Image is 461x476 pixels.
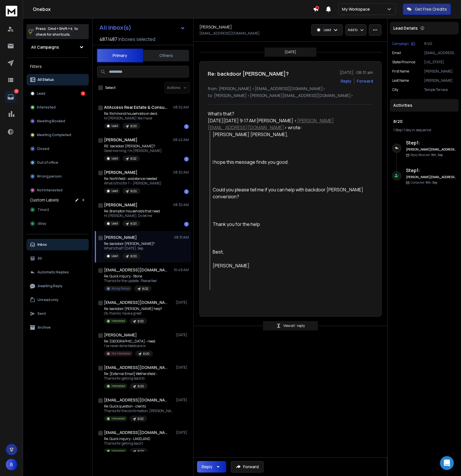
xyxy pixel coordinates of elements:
label: Select [105,85,116,90]
p: 13 [14,89,19,94]
p: Re: backdoor [PERSON_NAME]? [104,241,155,246]
p: Awaiting Reply [37,284,63,288]
h1: Onebox [33,6,313,13]
p: My Workspace [342,6,372,12]
button: Sent [27,308,89,319]
button: Time'd [27,204,89,216]
p: 08:42 AM [173,138,189,142]
p: City [392,87,398,92]
button: Out of office [27,157,89,168]
p: Re: Quick inquiry - Stone [104,274,157,279]
button: B [6,459,17,470]
div: Reply [202,464,212,470]
button: Closed [27,143,89,155]
h6: Step 1 : [406,139,456,146]
h1: [EMAIL_ADDRESS][DOMAIN_NAME] [104,300,167,305]
p: Add to [348,28,358,32]
p: Email [392,51,401,55]
p: Thanks for getting back t [104,441,150,446]
button: Meeting Completed [27,129,89,141]
h1: [PERSON_NAME] [104,202,137,208]
button: Reply [197,461,226,473]
p: [DATE] [176,365,189,370]
div: 1 [184,124,189,129]
p: Thanks for getting back to [104,376,157,381]
span: 9th, Sep [426,180,437,184]
h3: Filters [27,62,89,71]
p: 08:31 AM [174,235,189,240]
p: [DATE] [285,50,296,54]
p: Re: backdoor [PERSON_NAME] help? [104,306,162,311]
button: All Campaigns [27,41,89,53]
p: Lead [112,221,118,226]
h1: All Campaigns [31,44,59,50]
p: Sent [37,311,46,316]
button: Forward [231,461,264,473]
p: Meeting Booked [37,119,65,123]
p: All Status [37,77,54,82]
h1: All Inbox(s) [99,25,131,31]
h6: [PERSON_NAME][EMAIL_ADDRESS][DOMAIN_NAME] [406,175,456,179]
p: First Name [392,69,409,74]
div: 1 [184,189,189,194]
p: Ok, thanks. have a great [104,311,162,316]
button: Not Interested [27,184,89,196]
p: I've never done Medicare or [104,344,155,348]
h1: [EMAIL_ADDRESS][DOMAIN_NAME] [104,365,167,370]
button: Get Free Credits [403,3,451,15]
span: 1 day in sequence [404,127,431,132]
h1: [PERSON_NAME] [199,24,232,30]
p: Reply Received [411,153,443,157]
p: Re: Brampton households that need [104,209,160,214]
p: Lead [112,156,118,161]
button: Others [143,49,189,62]
p: 08:52 AM [173,105,189,110]
p: 8/20 [138,384,144,389]
p: Re: Quick question - clients [104,404,173,409]
p: Interested [112,319,125,323]
div: | [393,128,455,132]
blockquote: [PERSON_NAME] [PERSON_NAME], I hope this message finds you good. Could you please tell me if you ... [210,131,369,290]
p: [US_STATE] [424,60,456,64]
h1: Re: backdoor [PERSON_NAME]? [208,70,289,78]
div: 1 [184,157,189,161]
p: Meeting Completed [37,133,71,137]
button: Unread only [27,294,89,306]
div: 1 [184,222,189,226]
p: Inbox [37,242,47,247]
span: 9th, Sep [431,153,443,157]
span: 487 / 487 [99,36,117,43]
p: Unread only [37,298,58,302]
h6: Step 1 : [406,167,456,174]
p: Interested [112,384,125,388]
p: Wrong Person [112,286,130,291]
p: Get Free Credits [415,6,447,12]
h3: Inboxes selected [118,36,155,43]
button: Automatic Replies [27,266,89,278]
p: 8/22 [131,157,136,161]
p: Last Name [392,78,409,83]
p: Re: [GEOGRAPHIC_DATA] - need [104,339,155,344]
p: Lead [112,189,118,193]
p: 8/22 [142,287,148,291]
p: Hi [PERSON_NAME], Do let me [104,214,160,218]
p: 8/22 [138,319,143,323]
button: Inbox [27,239,89,250]
button: Awaiting Reply [27,280,89,292]
p: [EMAIL_ADDRESS][DOMAIN_NAME] [199,31,260,36]
div: What’s that? [208,110,369,290]
button: Reply [341,78,352,84]
p: 8/20 [131,254,137,258]
button: All [27,253,89,264]
p: RE: backdoor [PERSON_NAME]? [104,144,162,148]
p: [DATE] : 08:31 am [340,70,373,75]
p: Thanks for the update. Please feel [104,279,157,283]
p: Automatic Replies [37,270,69,275]
p: Lead [112,124,118,128]
p: Archive [37,325,51,330]
div: Activities [390,99,459,112]
p: [DATE] [176,300,189,305]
